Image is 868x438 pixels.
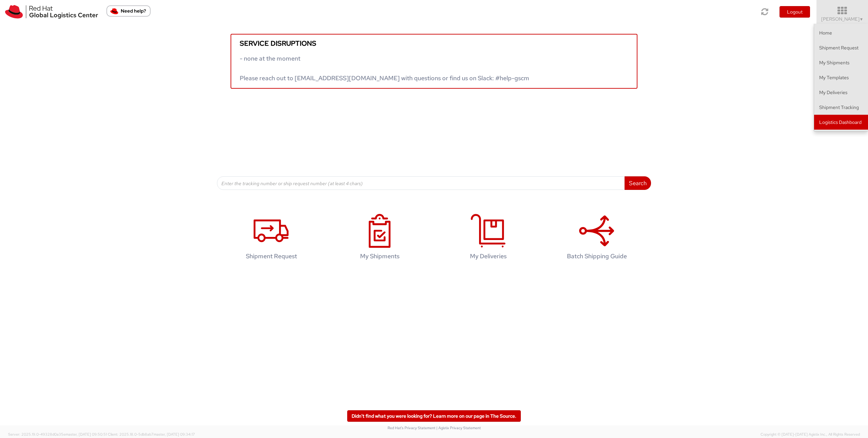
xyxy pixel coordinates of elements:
h4: Shipment Request [228,253,315,260]
span: Client: 2025.18.0-5db8ab7 [108,432,195,437]
span: Server: 2025.19.0-49328d0a35e [8,432,107,437]
button: Logout [780,6,810,18]
a: Red Hat's Privacy Statement [388,425,435,430]
span: master, [DATE] 09:34:17 [154,432,195,437]
a: Batch Shipping Guide [546,207,648,270]
h4: My Shipments [336,253,423,260]
a: My Deliveries [437,207,539,270]
a: My Shipments [814,55,868,70]
button: Need help? [106,5,151,17]
span: - none at the moment Please reach out to [EMAIL_ADDRESS][DOMAIN_NAME] with questions or find us o... [240,54,529,82]
a: My Shipments [329,207,431,270]
button: Search [625,176,651,190]
span: [PERSON_NAME] [821,16,864,22]
a: Didn't find what you were looking for? Learn more on our page in The Source. [347,410,521,422]
a: My Deliveries [814,85,868,100]
h5: Service disruptions [240,40,628,47]
a: Shipment Tracking [814,100,868,115]
h4: My Deliveries [445,253,532,260]
span: Copyright © [DATE]-[DATE] Agistix Inc., All Rights Reserved [761,432,860,437]
a: Shipment Request [814,40,868,55]
span: master, [DATE] 09:50:51 [65,432,107,437]
a: Service disruptions - none at the moment Please reach out to [EMAIL_ADDRESS][DOMAIN_NAME] with qu... [231,34,637,89]
input: Enter the tracking number or ship request number (at least 4 chars) [217,176,625,190]
a: My Templates [814,70,868,85]
span: ▼ [860,17,864,22]
img: rh-logistics-00dfa346123c4ec078e1.svg [5,5,98,19]
a: Logistics Dashboard [814,115,868,130]
a: Shipment Request [220,207,322,270]
h4: Batch Shipping Guide [553,253,640,260]
a: Home [814,25,868,40]
a: | Agistix Privacy Statement [436,425,481,430]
